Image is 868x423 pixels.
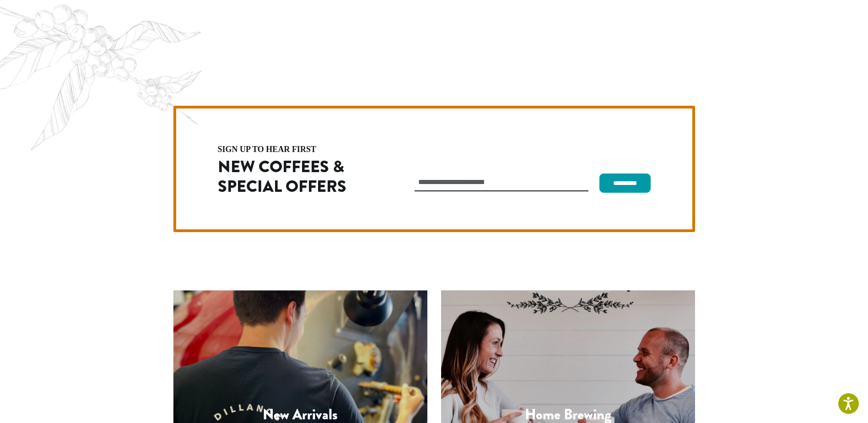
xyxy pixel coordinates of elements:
h4: sign up to hear first [218,145,375,153]
h2: New Coffees & Special Offers [218,157,375,196]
